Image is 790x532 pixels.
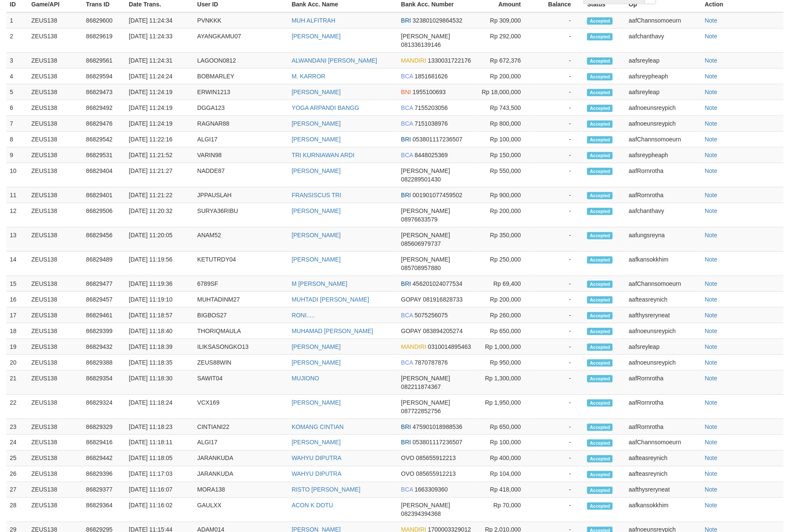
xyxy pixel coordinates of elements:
[6,323,28,339] td: 18
[705,57,718,64] a: Note
[125,308,194,323] td: [DATE] 11:18:57
[83,323,126,339] td: 86829399
[125,355,194,371] td: [DATE] 11:18:35
[587,256,613,264] span: Accepted
[6,100,28,116] td: 6
[705,89,718,95] a: Note
[587,232,613,239] span: Accepted
[125,203,194,227] td: [DATE] 11:20:32
[475,339,534,355] td: Rp 1,000,000
[401,265,441,271] span: 085708957880
[292,192,341,198] a: FRANSISCUS TRI
[475,84,534,100] td: Rp 18,000,000
[705,73,718,80] a: Note
[28,147,83,163] td: ZEUS138
[705,359,718,366] a: Note
[28,371,83,395] td: ZEUS138
[125,147,194,163] td: [DATE] 11:21:52
[475,163,534,187] td: Rp 550,000
[83,132,126,147] td: 86829542
[705,399,718,406] a: Note
[413,17,463,24] span: 323801029864532
[705,423,718,430] a: Note
[6,147,28,163] td: 9
[428,343,471,350] span: 0310014895463
[705,256,718,263] a: Note
[401,312,413,319] span: BCA
[28,276,83,292] td: ZEUS138
[28,12,83,29] td: ZEUS138
[194,339,288,355] td: ILIKSASONGKO13
[401,152,413,158] span: BCA
[626,84,701,100] td: aafsreyleap
[83,371,126,395] td: 86829354
[401,104,413,111] span: BCA
[475,100,534,116] td: Rp 743,500
[194,355,288,371] td: ZEUS88WIN
[194,147,288,163] td: VARIN98
[83,339,126,355] td: 86829432
[705,296,718,303] a: Note
[83,53,126,69] td: 86829561
[534,147,584,163] td: -
[705,486,718,493] a: Note
[705,136,718,143] a: Note
[626,292,701,308] td: aafteasreynich
[475,53,534,69] td: Rp 672,376
[587,33,613,40] span: Accepted
[475,203,534,227] td: Rp 200,000
[83,308,126,323] td: 86829461
[292,439,341,446] a: [PERSON_NAME]
[292,73,326,80] a: M. KARROR
[194,163,288,187] td: NADDE87
[626,12,701,29] td: aafChannsomoeurn
[626,29,701,53] td: aafchanthavy
[125,12,194,29] td: [DATE] 11:24:34
[28,116,83,132] td: ZEUS138
[28,29,83,53] td: ZEUS138
[194,12,288,29] td: PVNKKK
[292,104,359,111] a: YOGA ARPANDI BANGG
[292,17,336,24] a: MUH ALFITRAH
[475,252,534,276] td: Rp 250,000
[6,339,28,355] td: 19
[626,147,701,163] td: aafsreypheaph
[534,276,584,292] td: -
[125,84,194,100] td: [DATE] 11:24:19
[194,100,288,116] td: DGGA123
[401,375,450,382] span: [PERSON_NAME]
[6,53,28,69] td: 3
[6,132,28,147] td: 8
[194,69,288,84] td: BOBMARLEY
[413,136,463,143] span: 053801117236507
[6,371,28,395] td: 21
[475,132,534,147] td: Rp 100,000
[28,292,83,308] td: ZEUS138
[705,232,718,239] a: Note
[292,375,320,382] a: MUJIONO
[415,73,448,80] span: 1851681626
[292,399,341,406] a: [PERSON_NAME]
[705,207,718,214] a: Note
[6,187,28,203] td: 11
[705,328,718,334] a: Note
[587,17,613,25] span: Accepted
[475,292,534,308] td: Rp 200,000
[534,12,584,29] td: -
[6,227,28,252] td: 13
[705,439,718,446] a: Note
[705,343,718,350] a: Note
[423,328,463,334] span: 083894205274
[125,163,194,187] td: [DATE] 11:21:27
[83,84,126,100] td: 86829473
[475,308,534,323] td: Rp 260,000
[705,104,718,111] a: Note
[83,203,126,227] td: 86829506
[534,252,584,276] td: -
[6,308,28,323] td: 17
[292,89,341,95] a: [PERSON_NAME]
[6,29,28,53] td: 2
[534,163,584,187] td: -
[6,69,28,84] td: 4
[626,187,701,203] td: aafRornrotha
